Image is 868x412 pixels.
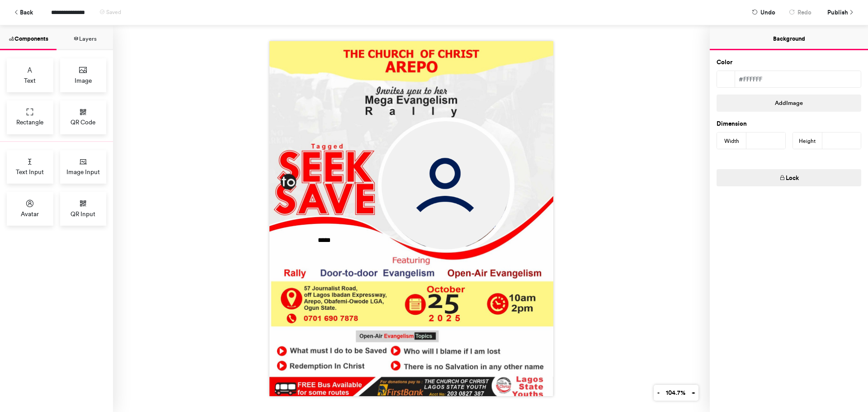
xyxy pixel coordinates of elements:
span: Rectangle [16,118,43,127]
div: #ffffff [735,71,861,87]
button: 104.7% [662,385,689,401]
button: Background [710,25,868,50]
div: Width [717,133,746,150]
label: Dimension [717,119,747,128]
button: Layers [57,25,113,50]
button: - [654,385,663,401]
img: Avatar [382,121,510,250]
div: Height [793,133,822,150]
button: + [688,385,698,401]
span: Undo [760,5,775,20]
label: Color [717,58,732,67]
button: Lock [717,169,861,186]
span: Text [24,76,36,85]
button: Undo [747,5,780,20]
span: Avatar [21,209,39,218]
span: Image [75,76,92,85]
span: Text Input [16,167,44,176]
button: Publish [821,5,859,20]
span: Saved [106,9,121,15]
span: QR Input [71,209,95,218]
button: AddImage [717,95,861,112]
button: Back [9,5,38,20]
span: Image Input [66,167,100,176]
span: Publish [827,5,848,20]
span: QR Code [71,118,95,127]
iframe: Drift Widget Chat Controller [823,367,857,401]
